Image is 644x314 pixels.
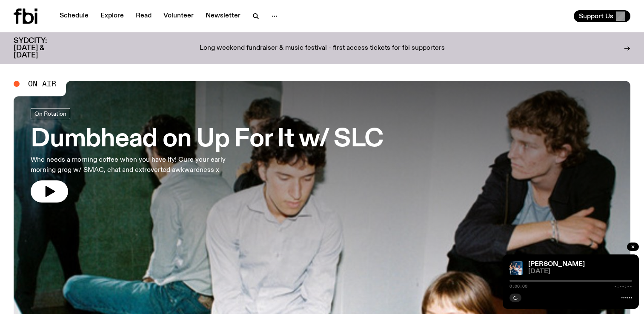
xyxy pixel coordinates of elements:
button: Support Us [574,10,630,22]
span: Support Us [579,12,613,20]
a: Dumbhead on Up For It w/ SLCWho needs a morning coffee when you have Ify! Cure your early morning... [31,108,383,203]
p: Long weekend fundraiser & music festival - first access tickets for fbi supporters [200,45,445,52]
p: Who needs a morning coffee when you have Ify! Cure your early morning grog w/ SMAC, chat and extr... [31,155,249,175]
h3: Dumbhead on Up For It w/ SLC [31,128,383,151]
span: On Rotation [34,110,66,117]
span: 0:00:00 [509,284,527,288]
a: Schedule [54,10,94,22]
a: Read [131,10,157,22]
span: -:--:-- [614,284,632,288]
a: On Rotation [31,108,70,119]
span: [DATE] [528,268,632,275]
a: Volunteer [158,10,199,22]
a: Newsletter [200,10,246,22]
a: [PERSON_NAME] [528,261,585,268]
h3: SYDCITY: [DATE] & [DATE] [14,37,68,59]
a: Explore [95,10,129,22]
span: On Air [28,80,56,88]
